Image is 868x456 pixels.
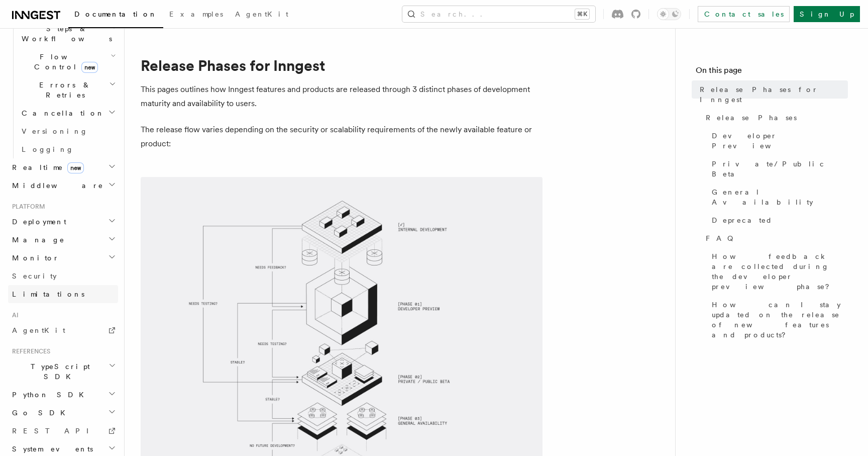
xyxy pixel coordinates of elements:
[8,231,118,249] button: Manage
[702,109,848,127] a: Release Phases
[8,180,103,191] span: Middleware
[8,444,93,454] span: System events
[8,321,118,339] a: AgentKit
[18,52,111,72] span: Flow Control
[712,300,848,340] span: How can I stay updated on the release of new features and products?
[18,80,109,100] span: Errors & Retries
[8,158,118,176] button: Realtimenew
[712,251,848,292] span: How feedback are collected during the developer preview phase?
[8,2,118,158] div: Inngest Functions
[12,427,97,435] span: REST API
[8,422,118,440] a: REST API
[698,6,790,22] a: Contact sales
[18,122,118,140] a: Versioning
[18,108,104,118] span: Cancellation
[18,140,118,158] a: Logging
[141,82,542,111] p: This pages outlines how Inngest features and products are released through 3 distinct phases of d...
[18,76,118,104] button: Errors & Retries
[8,235,65,245] span: Manage
[74,10,157,18] span: Documentation
[708,211,848,229] a: Deprecated
[8,390,90,400] span: Python SDK
[18,104,118,122] button: Cancellation
[712,131,848,151] span: Developer Preview
[169,10,223,18] span: Examples
[696,64,848,80] h4: On this page
[8,267,118,285] a: Security
[68,3,163,28] a: Documentation
[706,113,797,123] span: Release Phases
[657,8,681,20] button: Toggle dark mode
[8,203,45,211] span: Platform
[8,357,118,386] button: TypeScript SDK
[8,249,118,267] button: Monitor
[18,20,118,48] button: Steps & Workflows
[67,162,84,173] span: new
[8,404,118,422] button: Go SDK
[141,123,542,151] p: The release flow varies depending on the security or scalability requirements of the newly availa...
[8,217,66,227] span: Deployment
[708,183,848,211] a: General Availability
[81,62,98,73] span: new
[22,127,88,135] span: Versioning
[575,9,589,19] kbd: ⌘K
[141,56,542,74] h1: Release Phases for Inngest
[22,145,74,153] span: Logging
[18,24,112,44] span: Steps & Workflows
[8,408,71,418] span: Go SDK
[700,84,848,105] span: Release Phases for Inngest
[712,159,848,179] span: Private/Public Beta
[12,326,65,334] span: AgentKit
[8,162,84,172] span: Realtime
[8,285,118,303] a: Limitations
[712,215,773,225] span: Deprecated
[12,290,84,298] span: Limitations
[12,272,57,280] span: Security
[708,127,848,155] a: Developer Preview
[702,229,848,247] a: FAQ
[8,213,118,231] button: Deployment
[8,386,118,404] button: Python SDK
[708,296,848,344] a: How can I stay updated on the release of new features and products?
[712,187,848,207] span: General Availability
[8,176,118,195] button: Middleware
[163,3,229,27] a: Examples
[794,6,860,22] a: Sign Up
[708,247,848,296] a: How feedback are collected during the developer preview phase?
[8,253,59,263] span: Monitor
[8,347,50,355] span: References
[708,155,848,183] a: Private/Public Beta
[229,3,294,27] a: AgentKit
[18,48,118,76] button: Flow Controlnew
[706,233,738,243] span: FAQ
[8,311,19,319] span: AI
[696,80,848,109] a: Release Phases for Inngest
[402,6,595,22] button: Search...⌘K
[235,10,288,18] span: AgentKit
[8,361,108,382] span: TypeScript SDK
